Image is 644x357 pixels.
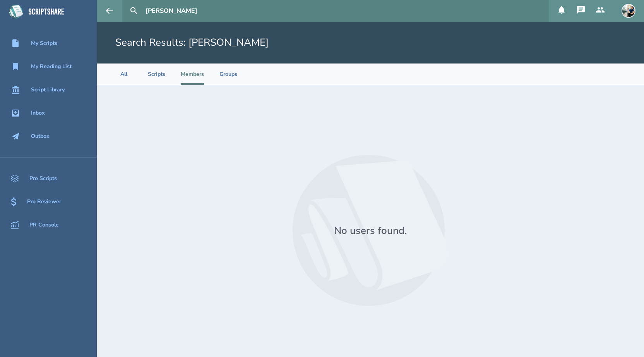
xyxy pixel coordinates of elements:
[31,133,50,139] div: Outbox
[31,87,65,93] div: Script Library
[181,64,204,85] li: Members
[29,175,57,182] div: Pro Scripts
[115,36,269,50] h1: Search Results : [PERSON_NAME]
[115,64,132,85] li: All
[148,64,165,85] li: Scripts
[27,199,61,205] div: Pro Reviewer
[31,40,57,46] div: My Scripts
[622,4,635,18] img: user_1673573717-crop.jpg
[29,222,59,228] div: PR Console
[31,64,72,70] div: My Reading List
[31,110,45,116] div: Inbox
[334,224,407,237] div: No users found.
[219,64,237,85] li: Groups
